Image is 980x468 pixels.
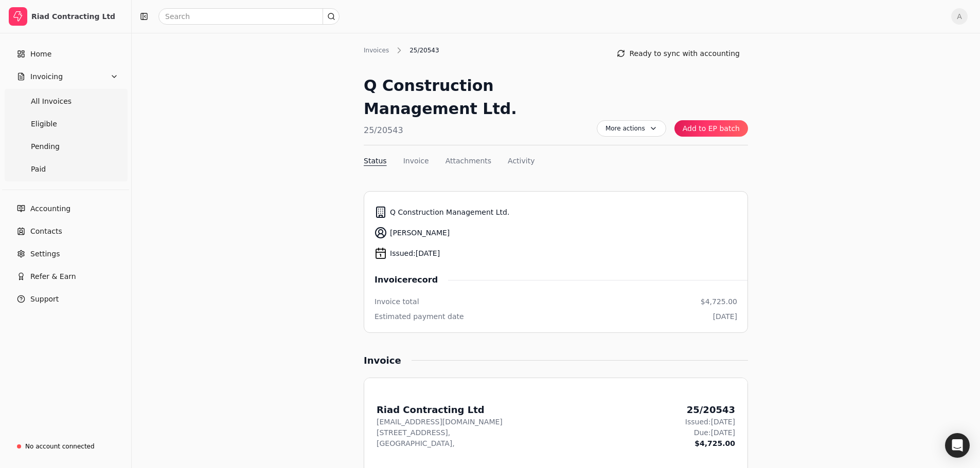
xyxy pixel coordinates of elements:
div: Estimated payment date [375,311,464,322]
span: Accounting [30,203,70,214]
span: Paid [31,164,46,175]
button: Ready to sync with accounting [609,45,748,62]
button: Status [364,156,387,166]
a: All Invoices [6,91,125,111]
button: A [951,8,968,25]
a: Settings [4,244,127,264]
a: Accounting [4,198,127,219]
a: Home [4,44,127,64]
div: 25/20543 [404,46,444,55]
a: No account connected [4,437,127,456]
span: Support [30,294,59,305]
div: Invoice [364,353,412,367]
button: More actions [597,120,666,137]
span: Refer & Earn [30,271,76,282]
nav: Breadcrumb [364,45,444,55]
div: 25/20543 [364,124,597,137]
span: Invoice record [375,274,448,286]
input: Search [158,8,340,25]
span: Invoicing [30,71,63,82]
button: Activity [508,156,534,166]
div: [EMAIL_ADDRESS][DOMAIN_NAME] [377,417,503,427]
span: Eligible [31,119,57,129]
span: Contacts [30,226,62,237]
a: Pending [6,136,125,157]
span: Issued: [DATE] [390,248,440,259]
div: Open Intercom Messenger [945,433,970,458]
div: $4,725.00 [685,438,735,449]
button: Attachments [446,156,491,166]
div: [DATE] [713,311,737,322]
div: 25/20543 [685,403,735,417]
button: Add to EP batch [674,120,748,137]
div: Issued: [DATE] [685,417,735,427]
div: [STREET_ADDRESS], [377,427,503,438]
button: Invoicing [4,66,127,87]
div: Q Construction Management Ltd. [364,74,597,120]
span: Home [30,49,51,60]
div: $4,725.00 [701,296,737,307]
a: Contacts [4,221,127,241]
a: Eligible [6,114,125,134]
div: Riad Contracting Ltd [31,11,122,22]
a: Paid [6,159,125,179]
div: Due: [DATE] [685,427,735,438]
div: Riad Contracting Ltd [377,403,503,417]
span: [PERSON_NAME] [390,228,450,238]
button: Refer & Earn [4,266,127,287]
button: Invoice [403,156,429,166]
div: No account connected [25,442,95,451]
div: Invoice total [375,296,419,307]
div: [GEOGRAPHIC_DATA], [377,438,503,449]
button: Support [4,289,127,309]
span: Q Construction Management Ltd. [390,207,509,218]
span: All Invoices [31,96,72,107]
span: Settings [30,249,60,259]
div: Invoices [364,46,394,55]
span: Pending [31,141,60,152]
